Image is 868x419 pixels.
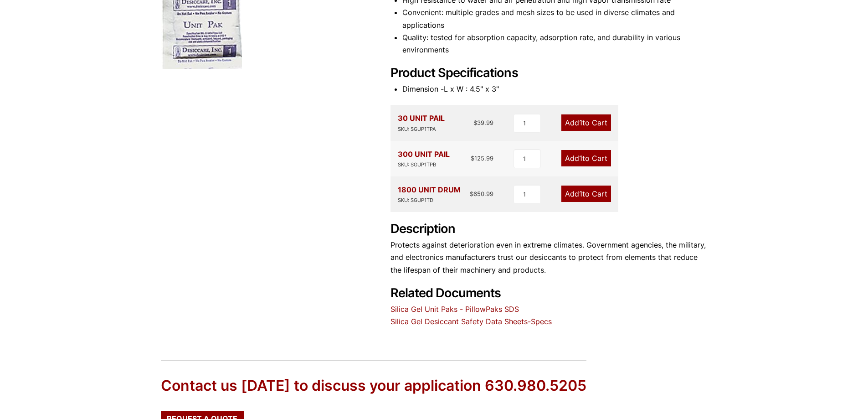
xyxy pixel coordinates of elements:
[390,239,708,276] p: Protects against deterioration even in extreme climates. Government agencies, the military, and e...
[398,196,461,205] div: SKU: SGUP1TD
[402,83,708,95] li: Dimension -L x W : 4.5" x 3"
[161,376,586,396] div: Contact us [DATE] to discuss your application 630.980.5205
[390,305,519,314] a: Silica Gel Unit Paks - PillowPaks SDS
[402,6,708,31] li: Convenient: multiple grades and mesh sizes to be used in diverse climates and applications
[471,155,493,162] bdi: 125.99
[471,155,474,162] span: $
[561,150,611,166] a: Add1to Cart
[561,186,611,202] a: Add1to Cart
[402,31,708,56] li: Quality: tested for absorption capacity, adsorption rate, and durability in various environments
[579,189,582,198] span: 1
[473,119,493,126] bdi: 39.99
[398,184,461,205] div: 1800 UNIT DRUM
[390,66,708,81] h2: Product Specifications
[398,125,445,134] div: SKU: SGUP1TPA
[398,160,450,169] div: SKU: SGUP1TPB
[398,112,445,133] div: 30 UNIT PAIL
[579,154,582,163] span: 1
[398,148,450,169] div: 300 UNIT PAIL
[390,222,708,237] h2: Description
[561,114,611,131] a: Add1to Cart
[470,190,473,197] span: $
[473,119,477,126] span: $
[470,190,493,197] bdi: 650.99
[390,317,552,326] a: Silica Gel Desiccant Safety Data Sheets-Specs
[579,118,582,127] span: 1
